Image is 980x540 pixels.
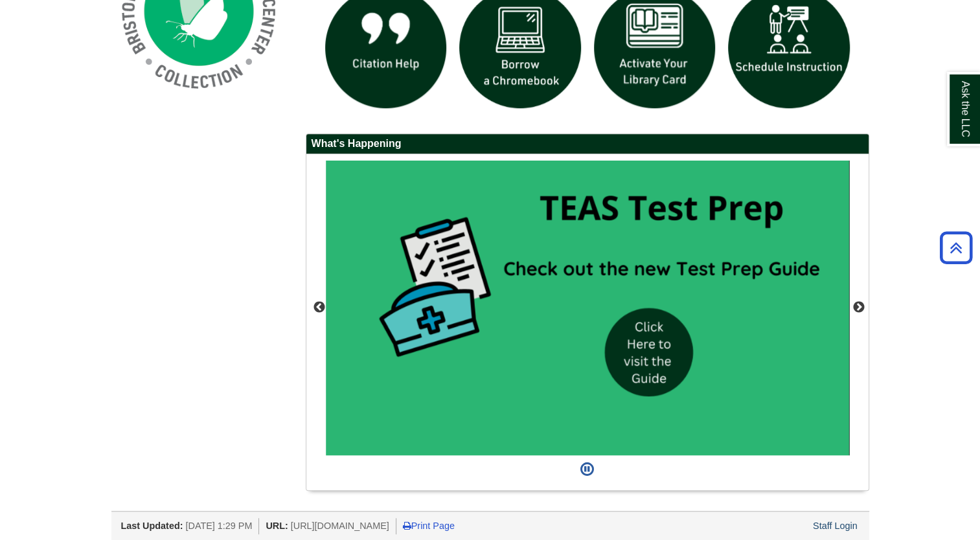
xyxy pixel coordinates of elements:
[121,521,183,531] span: Last Updated:
[185,521,252,531] span: [DATE] 1:29 PM
[313,301,326,314] button: Previous
[291,521,389,531] span: [URL][DOMAIN_NAME]
[306,134,869,154] h2: What's Happening
[935,239,977,256] a: Back to Top
[326,161,849,455] img: Check out the new TEAS Test Prep topic guide.
[576,455,598,484] button: Pause
[326,161,849,455] div: This box contains rotating images
[813,521,858,531] a: Staff Login
[852,301,865,314] button: Next
[403,521,455,531] a: Print Page
[266,521,288,531] span: URL:
[403,521,411,530] i: Print Page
